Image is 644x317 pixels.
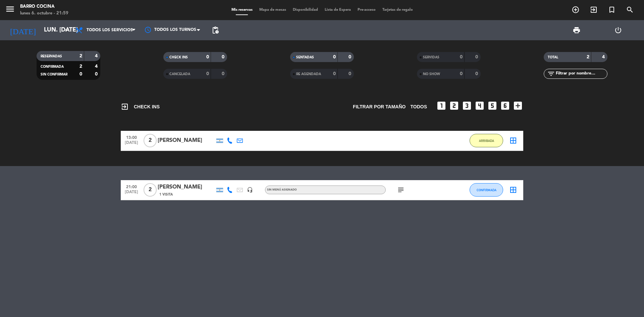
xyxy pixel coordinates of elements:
[410,103,427,111] span: TODOS
[548,56,558,59] span: TOTAL
[289,8,321,12] span: Disponibilidad
[436,100,447,111] i: looks_one
[158,183,215,192] div: [PERSON_NAME]
[626,6,634,14] i: search
[477,188,496,192] span: CONFIRMADA
[470,183,503,197] button: CONFIRMADA
[509,137,517,145] i: border_all
[590,6,598,14] i: exit_to_app
[95,72,99,76] strong: 0
[487,100,498,111] i: looks_5
[547,70,555,78] i: filter_list
[354,8,379,12] span: Pre-acceso
[158,136,215,145] div: [PERSON_NAME]
[79,54,82,58] strong: 2
[474,100,485,111] i: looks_4
[423,56,439,59] span: SERVIDAS
[597,20,639,40] div: LOG OUT
[572,6,580,14] i: add_circle_outline
[206,71,209,76] strong: 0
[460,71,463,76] strong: 0
[41,65,64,68] span: CONFIRMADA
[159,192,173,197] span: 1 Visita
[475,55,479,59] strong: 0
[95,54,99,58] strong: 4
[267,189,297,191] span: Sin menú asignado
[608,6,616,14] i: turned_in_not
[500,100,511,111] i: looks_6
[206,55,209,59] strong: 0
[121,103,160,111] span: CHECK INS
[573,26,581,34] span: print
[87,28,133,33] span: Todos los servicios
[449,100,460,111] i: looks_two
[169,72,190,76] span: CANCELADA
[123,182,140,190] span: 21:00
[222,71,226,76] strong: 0
[79,72,82,76] strong: 0
[5,23,41,38] i: [DATE]
[123,141,140,148] span: [DATE]
[321,8,354,12] span: Lista de Espera
[296,56,314,59] span: SENTADAS
[397,186,405,194] i: subject
[296,72,321,76] span: RE AGENDADA
[423,72,440,76] span: NO SHOW
[348,71,353,76] strong: 0
[587,55,589,59] strong: 2
[41,73,67,76] span: SIN CONFIRMAR
[121,103,129,111] i: exit_to_app
[41,55,62,58] span: RESERVADAS
[333,71,336,76] strong: 0
[460,55,463,59] strong: 0
[79,64,82,69] strong: 2
[62,26,70,34] i: arrow_drop_down
[123,190,140,198] span: [DATE]
[211,26,219,34] span: pending_actions
[5,4,15,16] button: menu
[479,139,494,143] span: ARRIBADA
[228,8,256,12] span: Mis reservas
[475,71,479,76] strong: 0
[20,3,68,10] div: Barro Cocina
[509,186,517,194] i: border_all
[555,70,607,77] input: Filtrar por nombre...
[5,4,15,14] i: menu
[169,56,188,59] span: CHECK INS
[379,8,416,12] span: Tarjetas de regalo
[353,103,406,111] span: Filtrar por tamaño
[614,26,622,34] i: power_settings_new
[144,183,157,197] span: 2
[513,100,523,111] i: add_box
[123,133,140,141] span: 13:00
[462,100,472,111] i: looks_3
[20,10,68,17] div: lunes 6. octubre - 21:59
[95,64,99,69] strong: 4
[256,8,289,12] span: Mapa de mesas
[333,55,336,59] strong: 0
[144,134,157,147] span: 2
[348,55,353,59] strong: 0
[222,55,226,59] strong: 0
[602,55,606,59] strong: 4
[470,134,503,147] button: ARRIBADA
[247,187,253,193] i: headset_mic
